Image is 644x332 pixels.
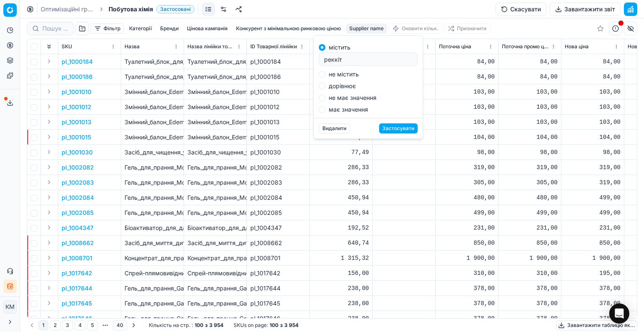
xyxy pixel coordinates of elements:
[439,88,495,96] div: 103,00
[125,254,180,262] p: Концентрат_для_прання_Sonett_рідкий_органічний_з_ефірною_олією_лаванди_5_л
[187,178,243,187] div: Гель_для_прання_Moomin_Universal_900_мл
[149,322,190,329] span: Кількість на стр.
[187,103,243,111] div: Змінний_балон_Edem_home_Після_дощу_для_автоматичного_освіжувача_повітря_260_мл
[439,133,495,141] div: 104,00
[550,3,621,16] button: Завантажити звіт
[125,239,180,247] p: Засіб_для_миття_дитячого_посуду_та_аксесуарів_Suavinex_2_шт._×_500_мл_(307918)
[250,224,306,232] div: pl_1004347
[187,133,243,141] div: Змінний_балон_Edem_home_Східна_мрія_для_автоматичного_освіжувача_повітря_260_мл
[125,314,180,323] p: Гель_для_прання_Gama_Original_3_в_1,_1,98_л
[270,322,278,329] strong: 100
[250,239,306,247] div: pl_1008662
[250,58,306,66] div: pl_1000184
[329,71,359,77] label: не містить
[62,284,92,293] p: pl_1017644
[313,239,369,247] div: 640,74
[62,299,92,308] button: pl_1017645
[187,239,243,247] div: Засіб_для_миття_дитячого_посуду_та_аксесуарів_Suavinex_2_шт._×_500_мл_(307918)
[502,239,558,247] div: 850,00
[329,83,356,89] label: дорівнює
[125,43,140,50] span: Назва
[556,320,637,330] button: Завантажити таблицю як...
[502,43,549,50] span: Поточна промо ціна
[565,193,621,202] div: 499,00
[62,209,93,217] p: pl_1002085
[39,320,48,330] button: 1
[44,177,54,187] button: Expand
[62,178,94,187] p: pl_1002083
[27,320,37,330] button: Go to previous page
[125,193,180,202] p: Гель_для_прання_Moomin_Color_1.8_л
[3,300,17,314] button: КM
[41,5,195,13] nav: breadcrumb
[187,58,243,66] div: Туалетний_блок_для_унітазу_Galax_Квіткова_свіжість_110_г_(2_шт._х_55_г)
[62,133,91,141] button: pl_1001015
[44,207,54,217] button: Expand
[389,24,442,34] button: Оновити кільк.
[250,193,306,202] div: pl_1002084
[44,132,54,142] button: Expand
[125,73,180,81] p: Туалетний_блок_для_унітазу_Galax_Океанська_свіжість_110_г_(2_шт._х_55_г)
[250,148,306,157] div: pl_1001030
[565,58,621,66] div: 84,00
[125,209,180,217] p: Гель_для_прання_Moomin_Universal_1.8_л
[439,209,495,217] div: 499,00
[250,209,306,217] div: pl_1002085
[439,118,495,126] div: 103,00
[502,193,558,202] div: 480,00
[250,284,306,293] div: pl_1017644
[439,148,495,157] div: 98,00
[439,43,471,50] span: Поточна ціна
[62,118,91,126] button: pl_1001013
[44,56,54,66] button: Expand
[565,118,621,126] div: 103,00
[62,103,91,111] button: pl_1001012
[439,224,495,232] div: 231,00
[187,88,243,96] div: Змінний_балон_Edem_home_Лавандове_поле_для_автоматичного_освіжувача_повітря_260_мл
[565,254,621,262] div: 1 900,00
[44,117,54,127] button: Expand
[313,314,369,323] div: 238,00
[502,209,558,217] div: 499,00
[149,322,223,329] div: :
[565,284,621,293] div: 378,00
[565,103,621,111] div: 103,00
[62,224,93,232] p: pl_1004347
[187,73,243,81] div: Туалетний_блок_для_унітазу_Galax_Океанська_свіжість_110_г_(2_шт._х_55_г)
[313,269,369,277] div: 156,00
[502,148,558,157] div: 98,00
[565,269,621,277] div: 195,00
[62,58,93,66] button: pl_1000184
[187,299,243,308] div: Гель_для_прання_Gama_Marseille_3_в_1,_1,98_л
[502,269,558,277] div: 310,00
[502,178,558,187] div: 305,00
[195,322,203,329] strong: 100
[41,5,94,13] a: Оптимізаційні групи
[44,71,54,81] button: Expand
[565,239,621,247] div: 850,00
[565,178,621,187] div: 319,00
[125,224,180,232] p: Біоактиватор_для_дачних_туалетів_і_септиків_Expedit_таблетки_12_шт.
[313,209,369,217] div: 450,94
[157,24,182,34] button: Бренди
[44,102,54,112] button: Expand
[187,284,243,293] div: Гель_для_прання_Gama_Floral_3_в_1,_1,98_л
[44,192,54,202] button: Expand
[250,178,306,187] div: pl_1002083
[187,269,243,277] div: Спрей-плямовивідник_Ariel_Stain_Remover_Diamond_Bright_White_&_Color_Delicates_750_мл
[187,43,235,50] span: Назва лінійки товарів
[62,254,92,262] button: pl_1008701
[4,301,16,313] span: КM
[44,162,54,172] button: Expand
[313,299,369,308] div: 238,00
[313,284,369,293] div: 238,00
[313,254,369,262] div: 1 315,32
[496,3,546,16] button: Скасувати
[44,268,54,278] button: Expand
[62,239,94,247] button: pl_1008662
[439,239,495,247] div: 850,00
[125,284,180,293] p: Гель_для_прання_Gama_Floral_3_в_1,_1,98_л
